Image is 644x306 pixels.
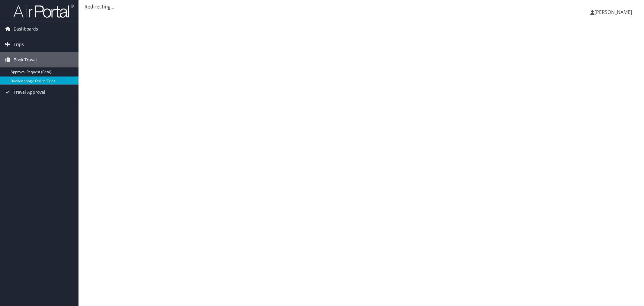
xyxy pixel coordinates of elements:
img: airportal-logo.png [13,4,74,18]
span: Book Travel [14,52,37,67]
span: [PERSON_NAME] [594,9,632,15]
a: [PERSON_NAME] [590,3,638,21]
span: Trips [14,37,24,52]
div: Redirecting... [85,3,638,10]
span: Dashboards [14,21,38,37]
span: Travel Approval [14,85,45,100]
